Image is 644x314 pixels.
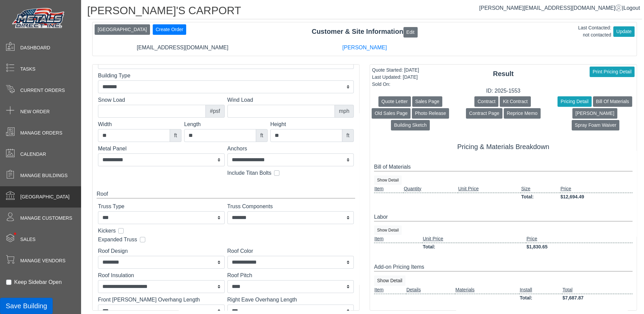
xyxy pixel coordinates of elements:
[20,44,50,51] span: Dashboard
[403,27,418,38] button: Edit
[406,286,455,294] td: Details
[412,96,443,107] button: Sales Page
[227,271,354,280] label: Roof Pitch
[227,202,354,211] label: Truss Components
[526,235,633,243] td: Price
[562,286,633,294] td: Total
[623,5,640,11] span: Logout
[372,67,419,74] div: Quote Started: [DATE]
[95,24,150,35] button: [GEOGRAPHIC_DATA]
[455,286,519,294] td: Materials
[20,215,72,222] span: Manage Customers
[521,193,560,201] td: Total:
[412,108,449,119] button: Photo Release
[593,96,632,107] button: Bill Of Materials
[98,247,225,255] label: Roof Design
[519,294,562,302] td: Total:
[403,185,458,193] td: Quantity
[98,296,225,304] label: Front [PERSON_NAME] Overhang Length
[98,236,137,244] label: Expanded Truss
[374,286,406,294] td: Item
[97,190,355,198] div: Roof
[20,151,46,158] span: Calendar
[184,120,268,128] label: Length
[98,96,225,104] label: Snow Load
[374,263,633,271] div: Add-on Pricing Items
[20,257,66,264] span: Manage Vendors
[560,185,633,193] td: Price
[227,169,272,177] label: Include Titan Bolts
[6,223,24,245] span: •
[256,129,268,142] div: ft
[572,120,619,130] button: Spray Foam Waiver
[374,225,402,235] button: Show Detail
[20,193,70,200] span: [GEOGRAPHIC_DATA]
[98,120,181,128] label: Width
[562,294,633,302] td: $7,687.87
[14,278,62,286] label: Keep Sidebar Open
[98,227,116,235] label: Kickers
[93,26,637,37] div: Customer & Site Information
[92,44,274,52] div: [EMAIL_ADDRESS][DOMAIN_NAME]
[422,243,526,251] td: Total:
[342,45,387,50] a: [PERSON_NAME]
[521,185,560,193] td: Size
[20,87,65,94] span: Current Orders
[374,275,405,286] button: Show Detail
[558,96,591,107] button: Pricing Detail
[391,120,430,130] button: Building Sketch
[479,5,622,11] a: [PERSON_NAME][EMAIL_ADDRESS][DOMAIN_NAME]
[374,163,633,171] div: Bill of Materials
[20,129,62,137] span: Manage Orders
[458,185,521,193] td: Unit Price
[87,4,642,19] h1: [PERSON_NAME]'S CARPORT
[374,235,422,243] td: Item
[20,108,50,115] span: New Order
[227,145,354,153] label: Anchors
[170,129,181,142] div: ft
[374,143,633,151] h5: Pricing & Materials Breakdown
[504,108,541,119] button: Reprice Memo
[526,243,633,251] td: $1,830.65
[374,185,403,193] td: Item
[474,96,498,107] button: Contract
[20,236,35,243] span: Sales
[227,247,354,255] label: Roof Color
[10,6,68,31] img: Metals Direct Inc Logo
[372,74,419,81] div: Last Updated: [DATE]
[370,87,637,95] div: ID: 2025-1553
[20,172,68,179] span: Manage Buildings
[270,120,354,128] label: Height
[560,193,633,201] td: $12,694.49
[519,286,562,294] td: Install
[422,235,526,243] td: Unit Price
[500,96,530,107] button: Kit Contract
[98,145,225,153] label: Metal Panel
[98,72,354,80] label: Building Type
[578,24,611,39] div: Last Contacted: not contacted
[370,69,637,79] div: Result
[342,129,354,142] div: ft
[98,271,225,280] label: Roof Insulation
[466,108,502,119] button: Contract Page
[372,108,411,119] button: Old Sales Page
[374,213,633,221] div: Labor
[153,24,187,35] button: Create Order
[479,4,640,12] div: |
[98,202,225,211] label: Truss Type
[590,67,635,77] button: Print Pricing Detail
[372,81,419,88] div: Sold On:
[374,175,402,185] button: Show Detail
[227,296,354,304] label: Right Eave Overhang Length
[613,26,635,37] button: Update
[205,105,224,118] div: #psf
[378,96,411,107] button: Quote Letter
[20,66,35,73] span: Tasks
[572,108,617,119] button: [PERSON_NAME]
[335,105,354,118] div: mph
[227,96,354,104] label: Wind Load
